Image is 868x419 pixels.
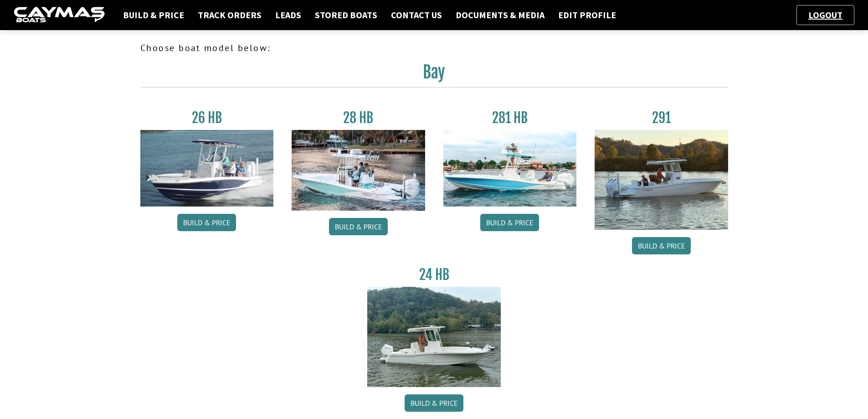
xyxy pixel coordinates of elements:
[140,62,728,88] h2: Bay
[292,109,425,126] h3: 28 HB
[193,9,266,21] a: Track Orders
[367,266,501,283] h3: 24 HB
[140,41,728,55] p: Choose boat model below:
[443,109,577,126] h3: 281 HB
[329,218,388,235] a: Build & Price
[632,237,691,254] a: Build & Price
[292,130,425,211] img: 28_hb_thumbnail_for_caymas_connect.jpg
[367,287,501,387] img: 24_HB_thumbnail.jpg
[177,214,236,231] a: Build & Price
[310,9,382,21] a: Stored Boats
[140,109,274,126] h3: 26 HB
[451,9,549,21] a: Documents & Media
[443,130,577,207] img: 28-hb-twin.jpg
[118,9,189,21] a: Build & Price
[480,214,539,231] a: Build & Price
[595,130,728,230] img: 291_Thumbnail.jpg
[271,9,306,21] a: Leads
[14,7,105,24] img: caymas-dealer-connect-2ed40d3bc7270c1d8d7ffb4b79bf05adc795679939227970def78ec6f6c03838.gif
[140,130,274,207] img: 26_new_photo_resized.jpg
[386,9,447,21] a: Contact Us
[405,394,463,412] a: Build & Price
[554,9,621,21] a: Edit Profile
[595,109,728,126] h3: 291
[804,9,847,21] a: Logout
